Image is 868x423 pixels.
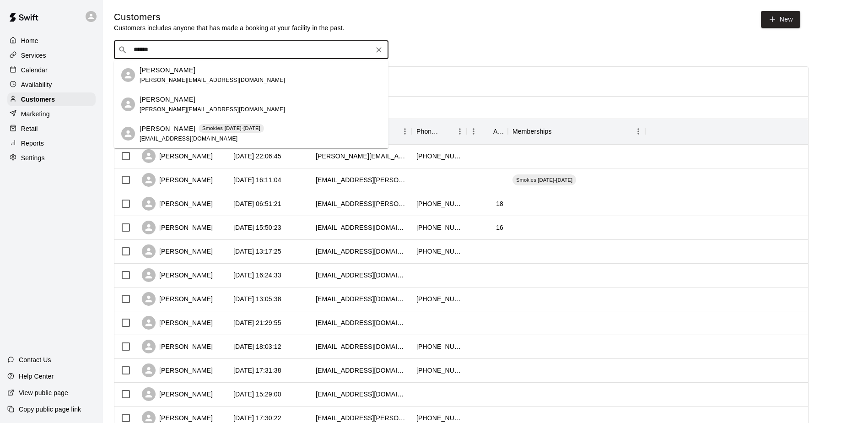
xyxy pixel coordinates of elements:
[416,413,462,423] div: +14233089690
[142,221,213,234] div: [PERSON_NAME]
[21,80,52,89] p: Availability
[316,294,407,304] div: jlittle23@yahoo.com
[19,355,51,364] p: Contact Us
[142,149,213,163] div: [PERSON_NAME]
[311,119,412,144] div: Email
[142,244,213,258] div: [PERSON_NAME]
[19,405,81,414] p: Copy public page link
[493,119,503,144] div: Age
[512,176,576,184] span: Smokies [DATE]-[DATE]
[21,51,46,60] p: Services
[508,119,645,144] div: Memberships
[7,122,96,136] a: Retail
[416,342,462,351] div: +14236351735
[140,77,285,83] span: [PERSON_NAME][EMAIL_ADDRESS][DOMAIN_NAME]
[316,366,407,375] div: wicket125@hotmail.com
[140,124,195,134] p: [PERSON_NAME]
[372,43,385,56] button: Clear
[316,199,407,208] div: jeromelehoux26@mccallie.org
[416,294,462,304] div: +19316376378
[233,294,281,304] div: 2025-09-04 13:05:38
[496,223,503,232] div: 16
[233,366,281,375] div: 2025-08-25 17:31:38
[496,199,503,208] div: 18
[316,247,407,256] div: lsisemore1029@yahoo.com
[142,292,213,306] div: [PERSON_NAME]
[21,36,38,45] p: Home
[316,223,407,232] div: thomasjen011@gmail.com
[233,413,281,423] div: 2025-08-20 17:30:22
[316,413,407,423] div: will.salyers@icloud.com
[7,63,96,77] a: Calendar
[7,107,96,121] a: Marketing
[512,174,576,185] div: Smokies [DATE]-[DATE]
[21,139,44,148] p: Reports
[316,318,407,327] div: sdunn@thebeth.org
[7,151,96,165] a: Settings
[21,95,55,104] p: Customers
[233,223,281,232] div: 2025-09-06 15:50:23
[19,388,68,397] p: View public page
[7,34,96,48] a: Home
[412,119,467,144] div: Phone Number
[316,175,407,184] div: wyatthenderson28@mccallie.org
[440,125,453,138] button: Sort
[480,125,493,138] button: Sort
[416,119,440,144] div: Phone Number
[552,125,565,138] button: Sort
[398,125,412,138] button: Menu
[316,271,407,280] div: lindseyawallin@gmail.com
[233,342,281,351] div: 2025-08-27 18:03:12
[140,106,285,113] span: [PERSON_NAME][EMAIL_ADDRESS][DOMAIN_NAME]
[416,366,462,375] div: +14238028532
[316,342,407,351] div: daisymball99@gmail.com
[233,390,281,399] div: 2025-08-23 15:29:00
[142,340,213,353] div: [PERSON_NAME]
[142,197,213,211] div: [PERSON_NAME]
[233,318,281,327] div: 2025-08-28 21:29:55
[233,175,281,184] div: 2025-09-09 16:11:04
[7,78,96,92] a: Availability
[142,173,213,187] div: [PERSON_NAME]
[233,247,281,256] div: 2025-09-06 13:17:25
[121,127,135,141] div: Davis Wadkins
[142,268,213,282] div: [PERSON_NAME]
[453,125,467,138] button: Menu
[416,199,462,208] div: +14189327099
[631,125,645,138] button: Menu
[467,119,508,144] div: Age
[316,390,407,399] div: bo9_uga@yahoo.com
[21,109,50,119] p: Marketing
[114,41,388,59] div: Search customers by name or email
[21,153,45,163] p: Settings
[140,65,195,75] p: [PERSON_NAME]
[7,92,96,106] a: Customers
[761,11,800,28] a: New
[21,65,48,75] p: Calendar
[416,152,462,161] div: +19123207527
[7,136,96,150] a: Reports
[114,23,345,33] p: Customers includes anyone that has made a booking at your facility in the past.
[140,136,238,142] span: [EMAIL_ADDRESS][DOMAIN_NAME]
[121,98,135,111] div: Davis Wadkins
[21,124,38,133] p: Retail
[416,247,462,256] div: +14232604290
[416,223,462,232] div: +18438146700
[512,119,552,144] div: Memberships
[316,152,407,161] div: b.wadkins@yahoo.com
[202,125,260,132] p: Smokies [DATE]-[DATE]
[19,372,54,381] p: Help Center
[233,152,281,161] div: 2025-09-10 22:06:45
[7,49,96,62] a: Services
[233,199,281,208] div: 2025-09-09 06:51:21
[121,68,135,82] div: Brian Wadkins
